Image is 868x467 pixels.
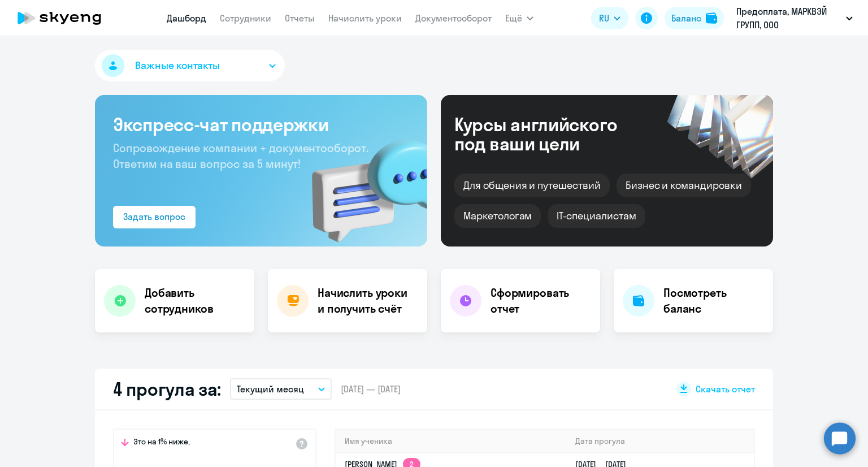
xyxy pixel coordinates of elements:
[145,285,245,317] h4: Добавить сотрудников
[491,285,591,317] h4: Сформировать отчет
[505,11,522,25] span: Ещё
[415,12,492,24] a: Документооборот
[591,7,628,29] button: RU
[454,115,648,153] div: Курсы английского под ваши цели
[706,12,717,24] img: balance
[696,383,755,395] span: Скачать отчет
[237,382,304,396] p: Текущий месяц
[671,11,701,25] div: Баланс
[113,206,196,228] button: Задать вопрос
[341,383,401,395] span: [DATE] — [DATE]
[505,7,533,29] button: Ещё
[95,50,285,81] button: Важные контакты
[113,141,368,171] span: Сопровождение компании + документооборот. Ответим на ваш вопрос за 5 минут!
[731,5,858,32] button: Предоплата, МАРКВЭЙ ГРУПП, ООО
[566,430,754,453] th: Дата прогула
[123,210,185,223] div: Задать вопрос
[736,5,841,32] p: Предоплата, МАРКВЭЙ ГРУПП, ООО
[454,204,541,228] div: Маркетологам
[663,285,764,317] h4: Посмотреть баланс
[599,11,609,25] span: RU
[285,12,315,24] a: Отчеты
[113,113,409,136] h3: Экспресс-чат поддержки
[665,7,724,29] button: Балансbalance
[220,12,271,24] a: Сотрудники
[296,119,427,247] img: bg-img
[336,430,566,453] th: Имя ученика
[167,12,206,24] a: Дашборд
[135,58,220,73] span: Важные контакты
[548,204,645,228] div: IT-специалистам
[113,378,221,400] h2: 4 прогула за:
[328,12,402,24] a: Начислить уроки
[454,174,610,197] div: Для общения и путешествий
[617,174,751,197] div: Бизнес и командировки
[133,436,190,450] span: Это на 1% ниже,
[318,285,416,317] h4: Начислить уроки и получить счёт
[230,378,332,400] button: Текущий месяц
